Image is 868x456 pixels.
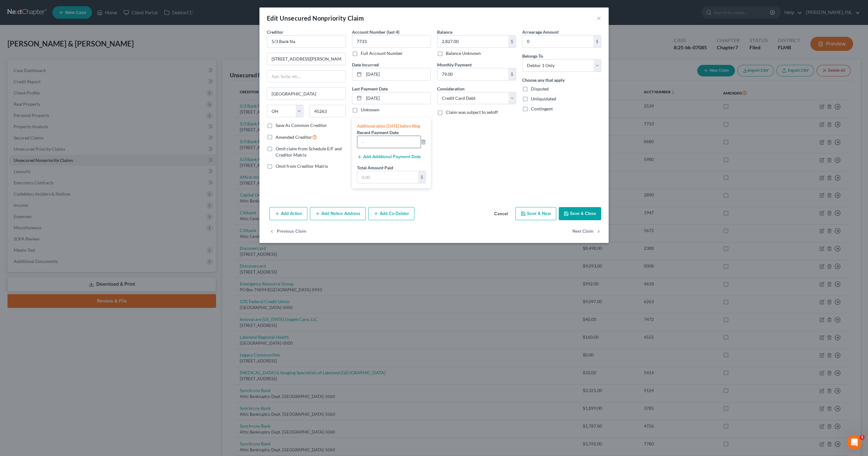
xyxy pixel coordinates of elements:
label: Account Number (last 4) [352,29,399,35]
label: Save As Common Creditor [276,122,327,129]
button: Cancel [489,208,513,220]
button: Add Co-Debtor [368,207,414,220]
label: Monthly Payment [437,61,472,68]
button: × [597,14,601,22]
span: Omit claim from Schedule E/F and Creditor Matrix [276,146,342,158]
button: Add Notice Address [310,207,366,220]
span: Belongs To [522,53,543,59]
label: Recent Payment Date [357,129,398,136]
button: Previous Claim [269,225,306,238]
input: 0.00 [437,36,508,47]
button: Next Claim [572,225,601,238]
span: Unliquidated [531,96,556,101]
label: Last Payment Date [352,85,388,92]
button: Save & New [515,207,556,220]
span: 1 [860,435,865,440]
label: Consideration [437,85,465,92]
input: Enter city... [267,88,345,99]
label: Balance Unknown [446,50,481,56]
input: Search creditor by name... [267,35,346,48]
label: Date Incurred [352,61,379,68]
div: Edit Unsecured Nonpriority Claim [267,14,364,22]
input: XXXX [352,35,431,48]
input: -- [357,136,421,148]
span: Disputed [531,86,549,91]
div: $ [508,68,516,80]
div: Additional dates [DATE] before filing [357,123,426,129]
label: Unknown [361,107,379,113]
div: $ [508,36,516,47]
span: Amended Creditor [276,134,312,140]
button: Save & Close [559,207,601,220]
input: 0.00 [357,171,418,183]
input: Enter address... [267,53,345,65]
iframe: Intercom live chat [847,435,862,450]
label: Balance [437,29,452,35]
input: MM/DD/YYYY [364,92,431,104]
span: Contingent [531,106,553,111]
input: Enter zip... [310,105,346,117]
span: Omit from Creditor Matrix [276,163,328,169]
div: $ [593,36,601,47]
button: Add Action [269,207,307,220]
input: 0.00 [437,68,508,80]
label: Choose any that apply [522,77,565,83]
span: Creditor [267,29,283,35]
label: Arrearage Amount [522,29,559,35]
div: $ [418,171,426,183]
input: 0.00 [523,36,593,47]
label: Total Amount Paid [357,164,393,171]
label: Full Account Number [361,50,403,56]
button: Add Additional Payment Date [357,154,421,159]
input: Apt, Suite, etc... [267,70,345,82]
span: Claim was subject to setoff [446,109,498,115]
input: MM/DD/YYYY [364,68,431,80]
